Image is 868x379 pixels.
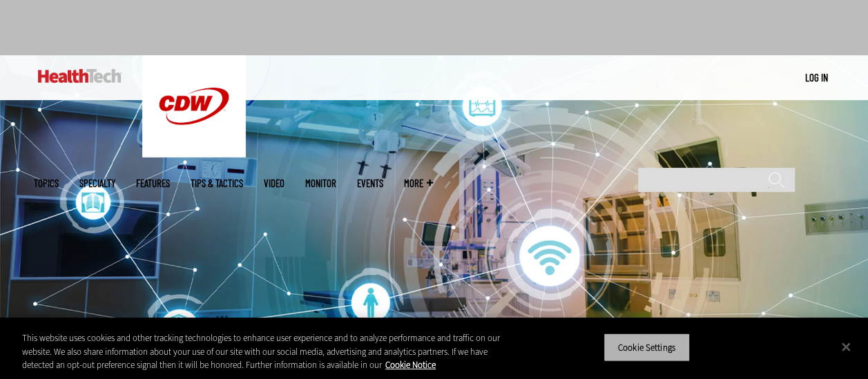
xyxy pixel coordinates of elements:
[264,178,284,188] a: Video
[831,331,861,362] button: Close
[604,333,690,362] button: Cookie Settings
[404,178,433,188] span: More
[357,178,383,188] a: Events
[305,178,336,188] a: MonITor
[805,71,828,84] a: Log in
[136,178,170,188] a: Features
[191,178,243,188] a: Tips & Tactics
[22,331,521,372] div: This website uses cookies and other tracking technologies to enhance user experience and to analy...
[34,178,59,188] span: Topics
[142,55,246,157] img: Home
[142,146,246,161] a: CDW
[79,178,115,188] span: Specialty
[805,70,828,85] div: User menu
[385,359,436,371] a: More information about your privacy
[38,69,122,83] img: Home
